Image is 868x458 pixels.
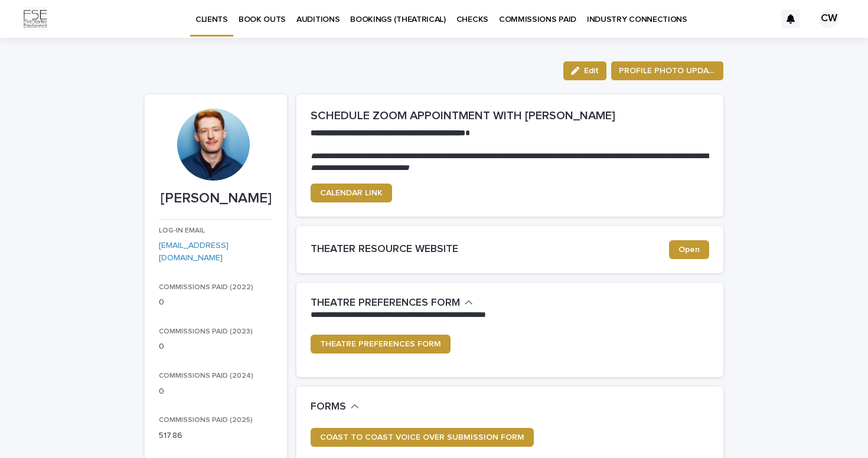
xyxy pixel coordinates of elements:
div: CW [820,9,838,28]
img: Km9EesSdRbS9ajqhBzyo [24,7,47,31]
button: FORMS [311,401,359,414]
h2: THEATRE PREFERENCES FORM [311,297,460,310]
button: Edit [563,61,606,80]
span: CALENDAR LINK [320,189,383,197]
button: PROFILE PHOTO UPDATE [611,61,723,80]
p: 0 [159,296,273,309]
p: [PERSON_NAME] [159,190,273,207]
p: 0 [159,385,273,398]
span: COMMISSIONS PAID (2022) [159,284,253,291]
span: THEATRE PREFERENCES FORM [320,340,441,348]
span: Open [678,246,700,254]
a: Open [669,240,709,259]
h2: FORMS [311,401,346,414]
span: COAST TO COAST VOICE OVER SUBMISSION FORM [320,433,524,441]
span: COMMISSIONS PAID (2023) [159,328,253,335]
h2: THEATER RESOURCE WEBSITE [311,243,669,256]
button: THEATRE PREFERENCES FORM [311,297,473,310]
span: PROFILE PHOTO UPDATE [619,65,716,77]
a: THEATRE PREFERENCES FORM [311,335,451,354]
a: CALENDAR LINK [311,184,392,202]
h2: SCHEDULE ZOOM APPOINTMENT WITH [PERSON_NAME] [311,109,709,123]
p: 0 [159,341,273,353]
p: 517.86 [159,430,273,442]
span: LOG-IN EMAIL [159,227,205,234]
span: COMMISSIONS PAID (2024) [159,372,253,380]
a: [EMAIL_ADDRESS][DOMAIN_NAME] [159,241,229,262]
a: COAST TO COAST VOICE OVER SUBMISSION FORM [311,428,534,447]
span: Edit [584,67,599,75]
span: COMMISSIONS PAID (2025) [159,417,253,424]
